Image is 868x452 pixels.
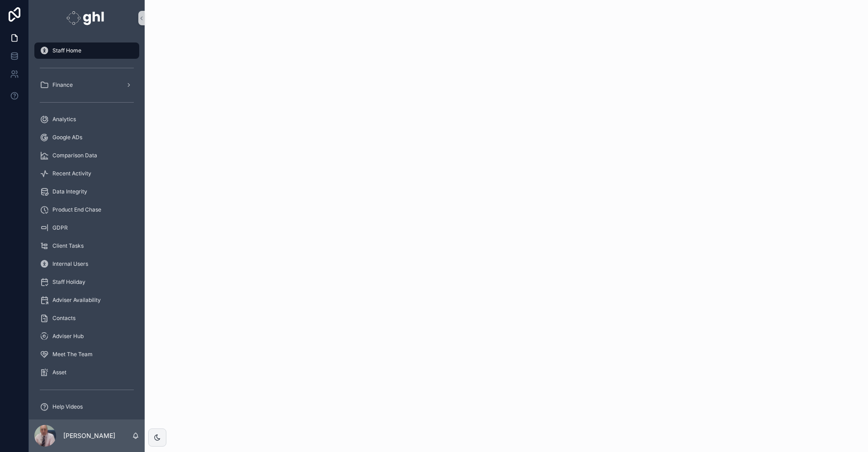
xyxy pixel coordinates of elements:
a: Recent Activity [34,165,139,182]
span: GDPR [52,224,68,231]
span: Meet The Team [52,351,93,358]
span: Staff Holiday [52,278,85,286]
a: Help Videos [34,399,139,415]
a: Google ADs [34,129,139,146]
p: [PERSON_NAME] [63,431,115,440]
span: Google ADs [52,134,82,141]
a: Staff Home [34,42,139,59]
a: Comparison Data [34,147,139,164]
a: Internal Users [34,256,139,272]
a: GDPR [34,220,139,236]
a: Asset [34,364,139,381]
img: App logo [66,11,107,25]
span: Help Videos [52,403,83,410]
span: Data Integrity [52,188,87,195]
span: Adviser Hub [52,333,84,340]
div: scrollable content [29,36,145,419]
a: Client Tasks [34,238,139,254]
span: Contacts [52,315,75,322]
span: Staff Home [52,47,81,54]
span: Internal Users [52,260,88,268]
span: Adviser Availability [52,297,101,304]
a: Contacts [34,310,139,326]
span: Asset [52,369,66,376]
span: Product End Chase [52,206,101,213]
a: Data Integrity [34,184,139,200]
span: Analytics [52,116,76,123]
a: Adviser Availability [34,292,139,308]
span: Recent Activity [52,170,91,177]
a: Finance [34,77,139,93]
span: Finance [52,81,73,89]
span: Client Tasks [52,242,84,250]
a: Product End Chase [34,202,139,218]
span: Comparison Data [52,152,97,159]
a: Meet The Team [34,346,139,363]
a: Adviser Hub [34,328,139,344]
a: Analytics [34,111,139,127]
a: Staff Holiday [34,274,139,290]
